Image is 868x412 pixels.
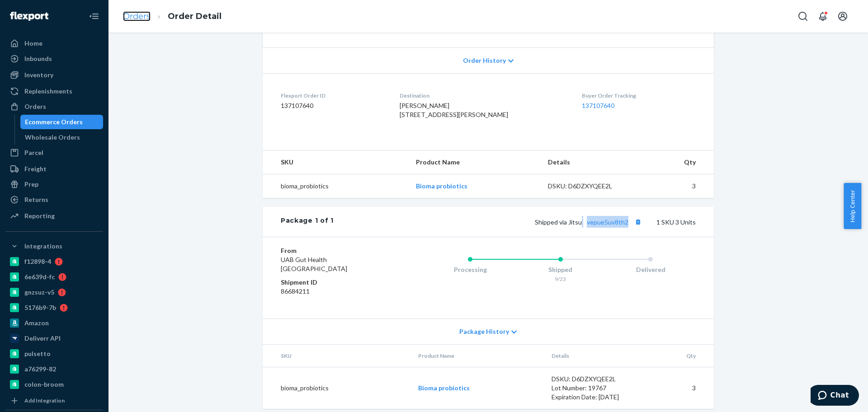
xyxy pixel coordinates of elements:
a: Bioma probiotics [416,182,467,190]
div: Freight [24,164,47,173]
div: Ecommerce Orders [25,117,83,126]
div: DSKU: D6DZXYQEE2L [552,375,637,384]
div: 6e639d-fc [24,272,55,281]
div: Returns [24,195,48,204]
dt: Buyer Order Tracking [582,92,696,99]
th: SKU [263,150,409,174]
a: Amazon [5,316,103,330]
span: Order History [463,56,506,65]
div: pulsetto [24,349,51,358]
div: 5176b9-7b [24,303,56,312]
dt: Flexport Order ID [281,92,385,99]
div: Inventory [24,70,53,80]
div: Delivered [605,265,696,274]
a: a76299-82 [5,362,103,376]
a: Replenishments [5,84,103,98]
button: Open notifications [814,7,832,25]
td: bioma_probiotics [263,367,411,409]
ol: breadcrumbs [116,3,229,30]
button: Help Center [844,183,861,229]
a: f12898-4 [5,254,103,269]
div: Package 1 of 1 [281,216,334,228]
a: 137107640 [582,102,614,109]
a: Orders [5,99,103,114]
th: Qty [640,150,714,174]
a: pulsetto [5,346,103,361]
div: Processing [425,265,515,274]
div: 9/23 [515,275,606,283]
img: Flexport logo [10,12,48,21]
dt: From [281,246,389,255]
a: Inbounds [5,51,103,66]
a: Returns [5,192,103,207]
td: bioma_probiotics [263,174,409,198]
div: Deliverr API [24,334,61,343]
div: Lot Number: 19767 [552,384,637,393]
a: gnzsuz-v5 [5,285,103,300]
button: Close Navigation [85,7,103,25]
div: DSKU: D6DZXYQEE2L [548,182,633,191]
a: Freight [5,162,103,176]
button: Open account menu [834,7,852,25]
iframe: Opens a widget where you can chat to one of our agents [811,385,859,407]
th: Details [544,345,644,367]
th: SKU [263,345,411,367]
td: 3 [643,367,714,409]
span: UAB Gut Health [GEOGRAPHIC_DATA] [281,256,347,272]
a: 5176b9-7b [5,300,103,315]
a: Ecommerce Orders [20,115,104,129]
div: colon-broom [24,380,64,389]
div: a76299-82 [24,365,56,374]
a: Orders [123,11,151,21]
a: Reporting [5,209,103,223]
dt: Destination [400,92,568,99]
a: vepue5uv8th2 [587,218,628,226]
button: Open Search Box [794,7,812,25]
div: Add Integration [24,397,65,404]
div: Integrations [24,242,62,251]
a: Wholesale Orders [20,130,104,145]
a: 6e639d-fc [5,270,103,284]
th: Product Name [411,345,544,367]
div: f12898-4 [24,257,51,266]
a: colon-broom [5,377,103,392]
dt: Shipment ID [281,278,389,287]
div: Amazon [24,318,49,328]
a: Bioma probiotics [418,384,470,392]
div: gnzsuz-v5 [24,288,54,297]
th: Product Name [409,150,540,174]
a: Deliverr API [5,331,103,346]
div: Parcel [24,148,43,157]
dd: 137107640 [281,101,385,110]
a: Parcel [5,145,103,160]
div: 1 SKU 3 Units [334,216,696,228]
th: Qty [643,345,714,367]
dd: 86684211 [281,287,389,296]
div: Orders [24,102,46,111]
div: Reporting [24,211,55,220]
a: Home [5,36,103,51]
div: Replenishments [24,87,72,96]
div: Expiration Date: [DATE] [552,393,637,402]
span: [PERSON_NAME] [STREET_ADDRESS][PERSON_NAME] [400,102,508,118]
div: Wholesale Orders [25,133,80,142]
div: Inbounds [24,54,52,63]
a: Prep [5,177,103,192]
span: Package History [459,327,509,336]
th: Details [541,150,640,174]
a: Order Detail [168,11,222,21]
a: Inventory [5,68,103,82]
div: Prep [24,180,38,189]
div: Home [24,39,42,48]
span: Shipped via Jitsu [535,218,644,226]
button: Copy tracking number [632,216,644,228]
button: Integrations [5,239,103,253]
td: 3 [640,174,714,198]
div: Shipped [515,265,606,274]
a: Add Integration [5,395,103,406]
